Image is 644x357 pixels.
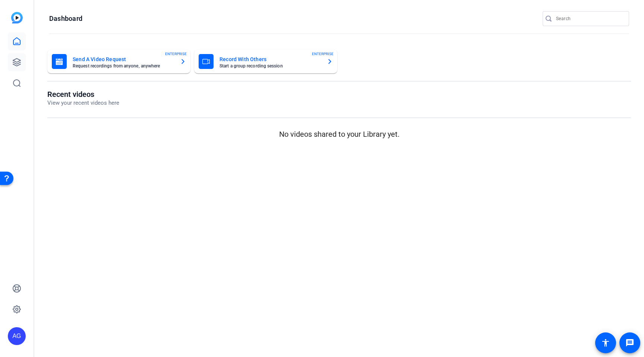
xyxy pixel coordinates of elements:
[220,64,321,68] mat-card-subtitle: Start a group recording session
[312,51,334,57] span: ENTERPRISE
[49,14,82,23] h1: Dashboard
[47,129,631,140] p: No videos shared to your Library yet.
[47,50,190,73] button: Send A Video RequestRequest recordings from anyone, anywhereENTERPRISE
[625,338,634,347] mat-icon: message
[220,55,321,64] mat-card-title: Record With Others
[601,338,610,347] mat-icon: accessibility
[165,51,187,57] span: ENTERPRISE
[73,64,174,68] mat-card-subtitle: Request recordings from anyone, anywhere
[194,50,337,73] button: Record With OthersStart a group recording sessionENTERPRISE
[47,99,119,107] p: View your recent videos here
[11,12,23,23] img: blue-gradient.svg
[73,55,174,64] mat-card-title: Send A Video Request
[8,327,26,345] div: AG
[47,90,119,99] h1: Recent videos
[556,14,623,23] input: Search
